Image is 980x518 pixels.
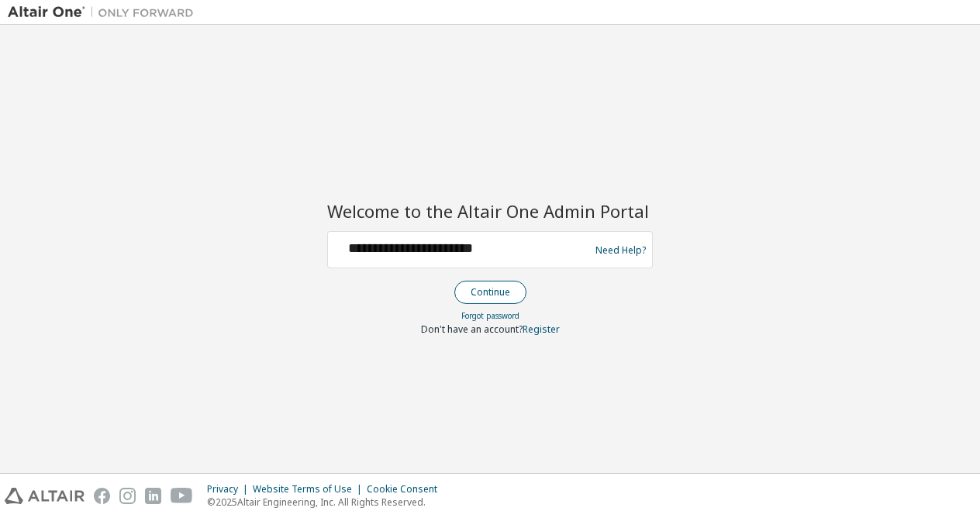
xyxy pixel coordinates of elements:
img: linkedin.svg [145,488,161,504]
div: Website Terms of Use [253,483,367,496]
img: youtube.svg [171,488,193,504]
a: Forgot password [461,310,519,321]
p: © 2025 Altair Engineering, Inc. All Rights Reserved. [207,496,447,509]
h2: Welcome to the Altair One Admin Portal [327,200,653,222]
a: Need Help? [595,250,646,250]
div: Cookie Consent [367,483,447,496]
button: Continue [454,281,526,304]
span: Don't have an account? [421,323,523,336]
img: instagram.svg [119,488,136,504]
div: Privacy [207,483,253,496]
img: Altair One [8,5,202,20]
img: altair_logo.svg [5,488,85,504]
a: Register [523,323,560,336]
img: facebook.svg [94,488,110,504]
